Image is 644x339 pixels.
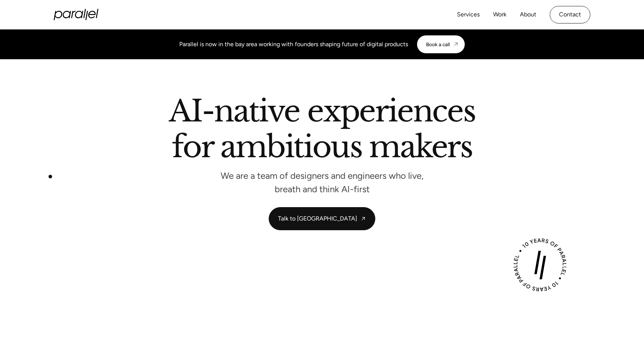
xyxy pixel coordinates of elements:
[426,41,450,47] div: Book a call
[210,172,434,192] p: We are a team of designers and engineers who live, breath and think AI-first
[493,9,506,20] a: Work
[417,35,465,53] a: Book a call
[110,96,534,165] h2: AI-native experiences for ambitious makers
[520,9,536,20] a: About
[179,40,408,49] div: Parallel is now in the bay area working with founders shaping future of digital products
[457,9,480,20] a: Services
[550,6,590,23] a: Contact
[453,41,459,47] img: CTA arrow image
[54,9,98,20] a: home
